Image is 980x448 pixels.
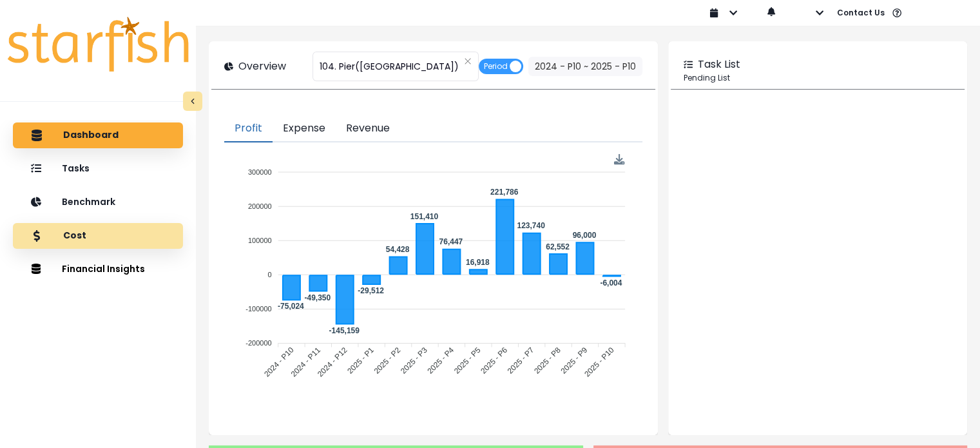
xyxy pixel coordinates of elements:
tspan: 2025 - P4 [426,346,456,376]
tspan: 2024 - P11 [289,346,323,379]
button: Profit [224,115,273,142]
p: Pending List [684,72,952,84]
tspan: 2024 - P10 [262,346,296,379]
button: Cost [13,223,183,249]
span: 104. Pier([GEOGRAPHIC_DATA]) [320,53,459,80]
tspan: 0 [268,271,272,278]
p: Task List [698,57,740,72]
tspan: 300000 [248,168,272,176]
tspan: 2025 - P1 [345,346,376,376]
tspan: 2025 - P10 [582,346,616,379]
p: Overview [238,59,286,74]
tspan: 2025 - P7 [506,346,536,376]
button: 2024 - P10 ~ 2025 - P10 [528,57,642,76]
p: Dashboard [63,130,119,141]
tspan: -100000 [245,305,271,313]
tspan: 200000 [248,202,272,210]
tspan: 2025 - P6 [479,346,509,376]
tspan: 2025 - P9 [559,346,590,376]
button: Financial Insights [13,257,183,282]
button: Dashboard [13,122,183,148]
img: Download Profit [614,154,625,165]
tspan: 2025 - P3 [399,346,429,376]
tspan: 100000 [248,237,272,244]
div: Menu [614,154,625,165]
button: Clear [464,55,472,68]
tspan: 2024 - P12 [316,346,349,379]
svg: close [464,57,472,65]
button: Tasks [13,156,183,182]
p: Cost [63,230,86,242]
button: Revenue [336,115,400,142]
button: Expense [273,115,336,142]
tspan: 2025 - P8 [532,346,562,376]
button: Benchmark [13,190,183,215]
p: Benchmark [62,197,115,208]
tspan: -200000 [245,339,271,347]
p: Tasks [62,163,90,174]
span: Period [484,59,508,74]
tspan: 2025 - P2 [372,346,403,376]
tspan: 2025 - P5 [452,346,483,376]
